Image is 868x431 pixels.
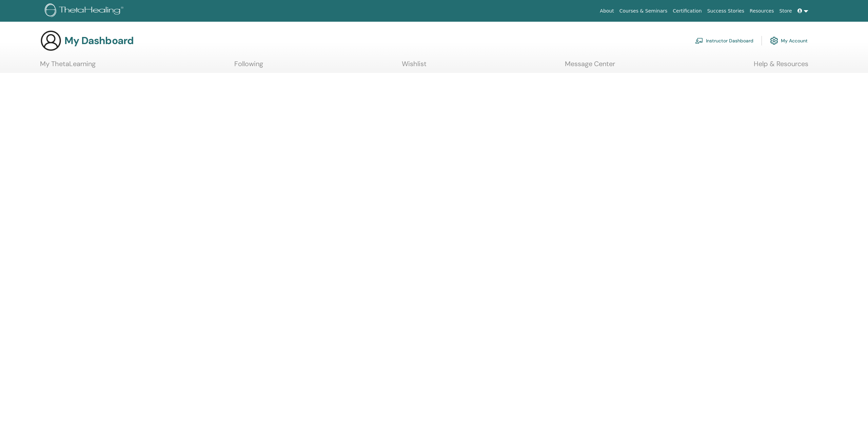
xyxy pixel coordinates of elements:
[234,60,263,73] a: Following
[754,60,808,73] a: Help & Resources
[670,5,704,17] a: Certification
[402,60,427,73] a: Wishlist
[695,33,753,48] a: Instructor Dashboard
[770,35,778,46] img: cog.svg
[45,3,126,19] img: logo.png
[40,30,62,52] img: generic-user-icon.jpg
[64,35,134,47] h3: My Dashboard
[40,60,96,73] a: My ThetaLearning
[770,33,808,48] a: My Account
[747,5,777,17] a: Resources
[565,60,615,73] a: Message Center
[617,5,670,17] a: Courses & Seminars
[705,5,747,17] a: Success Stories
[695,38,703,44] img: chalkboard-teacher.svg
[777,5,795,17] a: Store
[597,5,616,17] a: About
